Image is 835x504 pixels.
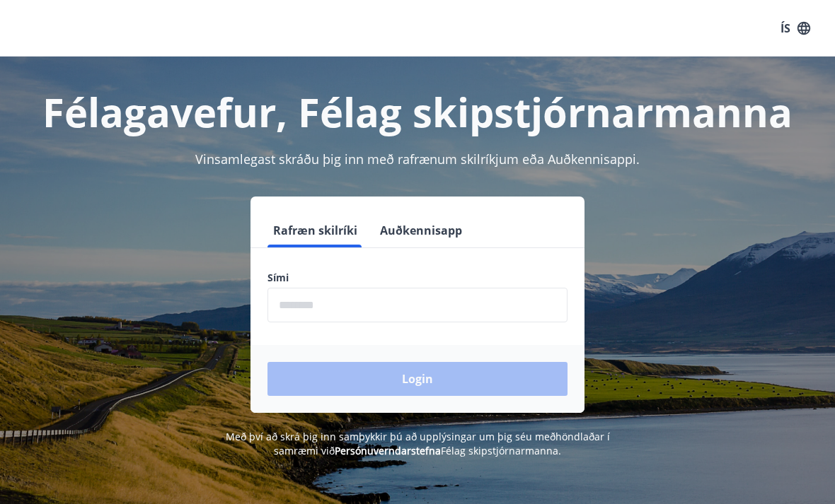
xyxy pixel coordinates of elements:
span: Vinsamlegast skráðu þig inn með rafrænum skilríkjum eða Auðkennisappi. [195,151,640,168]
h1: Félagavefur, Félag skipstjórnarmanna [17,85,818,139]
button: ÍS [773,16,818,41]
span: Með því að skrá þig inn samþykkir þú að upplýsingar um þig séu meðhöndlaðar í samræmi við Félag s... [226,430,610,457]
button: Auðkennisapp [374,213,468,247]
a: Persónuverndarstefna [335,444,441,457]
label: Sími [267,271,568,285]
button: Rafræn skilríki [267,213,363,247]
